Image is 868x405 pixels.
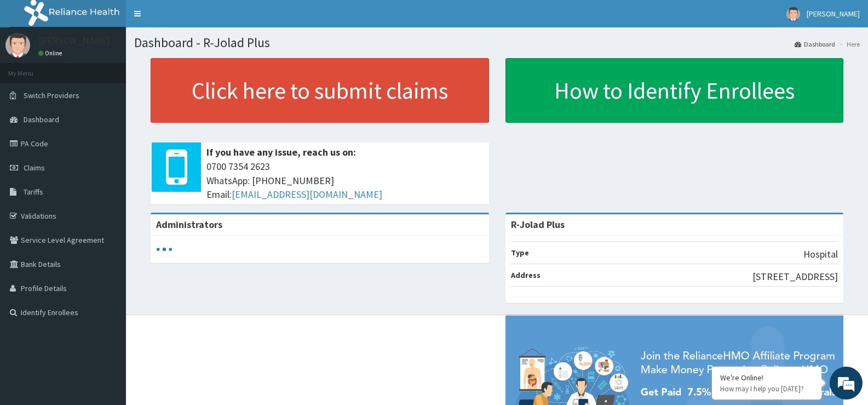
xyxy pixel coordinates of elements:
li: Here [836,39,860,49]
span: 0700 7354 2623 WhatsApp: [PHONE_NUMBER] Email: [206,159,484,202]
a: Dashboard [795,39,835,49]
span: Switch Providers [24,90,79,100]
a: [EMAIL_ADDRESS][DOMAIN_NAME] [232,188,382,201]
span: Dashboard [24,115,59,124]
p: How may I help you today? [720,384,813,393]
p: [PERSON_NAME] [38,36,110,45]
p: [STREET_ADDRESS] [752,270,838,284]
img: User Image [5,33,30,58]
div: We're Online! [720,373,813,383]
a: Online [38,49,65,57]
span: Claims [24,163,45,173]
b: Administrators [156,218,222,231]
b: Type [511,248,529,258]
a: Click here to submit claims [151,58,489,123]
span: [PERSON_NAME] [807,9,860,19]
strong: R-Jolad Plus [511,218,565,231]
p: Hospital [803,247,838,261]
img: User Image [786,7,800,21]
svg: audio-loading [156,241,173,258]
h1: Dashboard - R-Jolad Plus [134,36,860,50]
span: Tariffs [24,187,43,197]
b: Address [511,270,541,280]
b: If you have any issue, reach us on: [206,146,356,158]
a: How to Identify Enrollees [505,58,844,123]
